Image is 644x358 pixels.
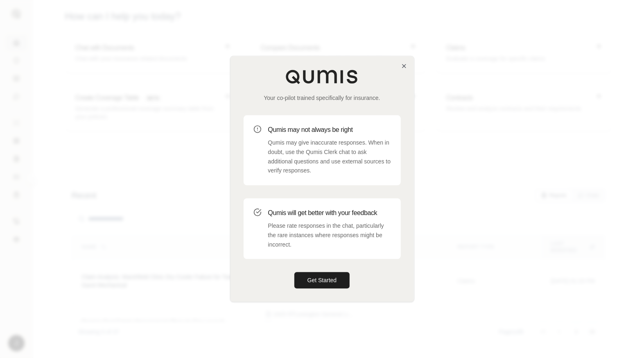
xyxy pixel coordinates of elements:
button: Get Started [294,272,350,289]
img: Qumis Logo [285,69,359,84]
p: Please rate responses in the chat, particularly the rare instances where responses might be incor... [268,221,391,249]
p: Your co-pilot trained specifically for insurance. [244,94,401,102]
h3: Qumis may not always be right [268,125,391,135]
p: Qumis may give inaccurate responses. When in doubt, use the Qumis Clerk chat to ask additional qu... [268,138,391,175]
h3: Qumis will get better with your feedback [268,208,391,218]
